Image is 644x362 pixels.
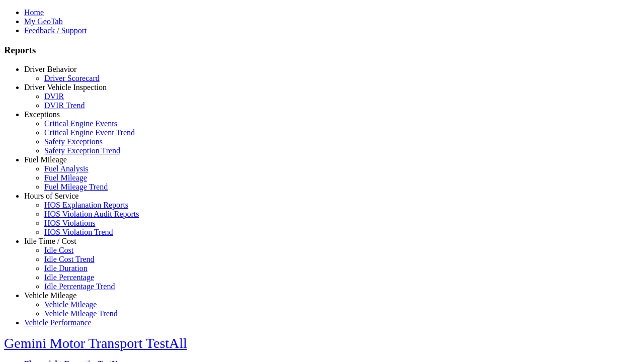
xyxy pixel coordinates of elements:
[24,237,76,245] a: Idle Time / Cost
[24,8,44,17] a: Home
[24,155,67,164] a: Fuel Mileage
[44,210,139,218] a: HOS Violation Audit Reports
[24,110,60,119] a: Exceptions
[44,255,95,263] a: Idle Cost Trend
[44,219,95,227] a: HOS Violations
[24,26,87,35] a: Feedback / Support
[44,282,115,291] a: Idle Percentage Trend
[44,146,120,155] a: Safety Exception Trend
[24,17,63,26] a: My GeoTab
[44,201,128,209] a: HOS Explanation Reports
[44,137,103,146] a: Safety Exceptions
[24,291,76,300] a: Vehicle Mileage
[44,119,117,128] a: Critical Engine Events
[44,128,135,137] a: Critical Engine Event Trend
[4,45,640,56] h3: Reports
[44,309,118,318] a: Vehicle Mileage Trend
[44,164,89,173] a: Fuel Analysis
[44,101,85,110] a: DVIR Trend
[24,83,107,92] a: Driver Vehicle Inspection
[44,92,64,101] a: DVIR
[44,246,73,254] a: Idle Cost
[44,183,108,191] a: Fuel Mileage Trend
[4,335,187,351] a: Gemini Motor Transport TestAll
[24,65,76,73] a: Driver Behavior
[44,173,87,182] a: Fuel Mileage
[24,318,92,327] a: Vehicle Performance
[24,192,78,200] a: Hours of Service
[44,273,94,282] a: Idle Percentage
[44,228,113,236] a: HOS Violation Trend
[44,74,100,82] a: Driver Scorecard
[44,264,88,273] a: Idle Duration
[44,300,97,309] a: Vehicle Mileage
